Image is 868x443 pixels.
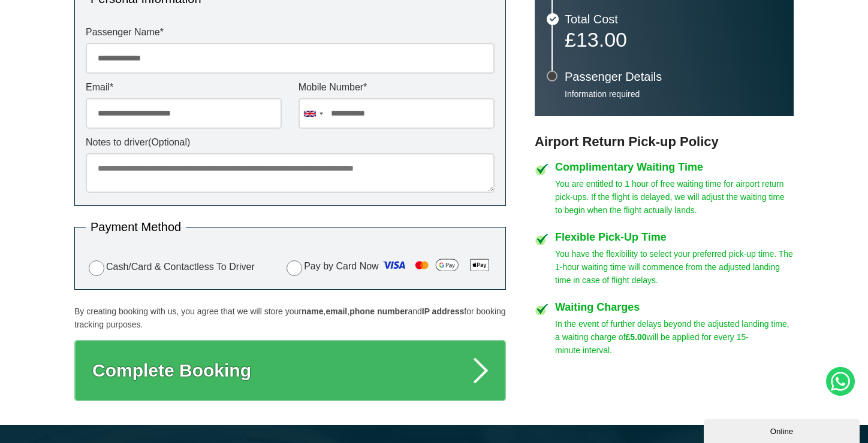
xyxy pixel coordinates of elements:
[299,99,327,128] div: United Kingdom: +44
[555,317,794,357] p: In the event of further delays beyond the adjusted landing time, a waiting charge of will be appl...
[86,28,495,37] label: Passenger Name
[535,134,794,150] h3: Airport Return Pick-up Policy
[565,13,782,25] h3: Total Cost
[349,307,408,316] strong: phone number
[325,307,347,316] strong: email
[86,83,282,92] label: Email
[555,302,794,312] h4: Waiting Charges
[74,305,506,331] p: By creating booking with us, you agree that we will store your , , and for booking tracking purpo...
[148,137,190,147] span: (Optional)
[287,260,302,276] input: Pay by Card Now
[86,138,495,147] label: Notes to driver
[302,307,324,316] strong: name
[565,71,782,83] h3: Passenger Details
[86,221,186,233] legend: Payment Method
[555,232,794,242] h4: Flexible Pick-Up Time
[626,332,647,342] strong: £5.00
[74,340,506,401] button: Complete Booking
[565,31,782,48] p: £
[555,247,794,287] p: You have the flexibility to select your preferred pick-up time. The 1-hour waiting time will comm...
[704,417,862,443] iframe: chat widget
[86,259,255,276] label: Cash/Card & Contactless To Driver
[422,307,465,316] strong: IP address
[89,260,104,276] input: Cash/Card & Contactless To Driver
[299,83,495,92] label: Mobile Number
[555,162,794,172] h4: Complimentary Waiting Time
[555,177,794,217] p: You are entitled to 1 hour of free waiting time for airport return pick-ups. If the flight is del...
[576,28,627,51] span: 13.00
[284,256,495,278] label: Pay by Card Now
[565,89,782,99] p: Information required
